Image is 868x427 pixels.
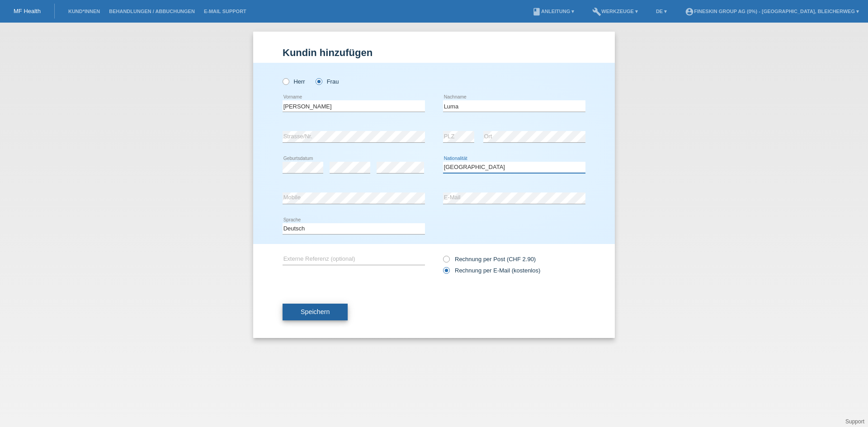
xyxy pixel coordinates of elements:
[588,9,642,14] a: buildWerkzeuge ▾
[283,78,288,84] input: Herr
[283,78,305,85] label: Herr
[316,78,321,84] input: Frau
[443,256,536,263] label: Rechnung per Post (CHF 2.90)
[199,9,251,14] a: E-Mail Support
[443,267,449,278] input: Rechnung per E-Mail (kostenlos)
[14,8,41,14] a: MF Health
[283,47,585,58] h1: Kundin hinzufügen
[443,267,540,274] label: Rechnung per E-Mail (kostenlos)
[301,308,330,315] span: Speichern
[283,304,348,321] button: Speichern
[528,9,579,14] a: bookAnleitung ▾
[64,9,104,14] a: Kund*innen
[316,78,339,85] label: Frau
[443,256,449,267] input: Rechnung per Post (CHF 2.90)
[104,9,199,14] a: Behandlungen / Abbuchungen
[680,9,863,14] a: account_circleFineSkin Group AG (0%) - [GEOGRAPHIC_DATA], Bleicherweg ▾
[592,7,601,16] i: build
[685,7,694,16] i: account_circle
[651,9,671,14] a: DE ▾
[845,418,864,425] a: Support
[532,7,541,16] i: book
